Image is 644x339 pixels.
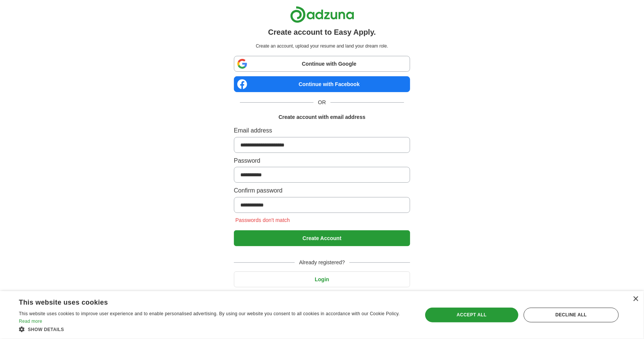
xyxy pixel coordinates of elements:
[425,308,518,322] div: Accept all
[268,26,376,38] h1: Create account to Easy Apply.
[234,186,410,196] label: Confirm password
[234,76,410,92] a: Continue with Facebook
[19,325,410,333] div: Show details
[295,258,349,267] span: Already registered?
[235,43,409,50] p: Create an account, upload your resume and land your dream role.
[19,319,42,324] a: Read more, opens a new window
[234,126,410,136] label: Email address
[19,296,392,307] div: This website uses cookies
[234,217,291,223] span: Passwords don't match
[19,311,400,316] span: This website uses cookies to improve user experience and to enable personalised advertising. By u...
[234,156,410,166] label: Password
[234,230,410,246] button: Create Account
[234,271,410,287] button: Login
[234,276,410,282] a: Login
[524,308,619,322] div: Decline all
[314,98,330,106] span: OR
[234,56,410,72] a: Continue with Google
[28,327,64,332] span: Show details
[290,6,354,23] img: Adzuna logo
[633,296,638,302] div: Close
[278,113,365,121] h1: Create account with email address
